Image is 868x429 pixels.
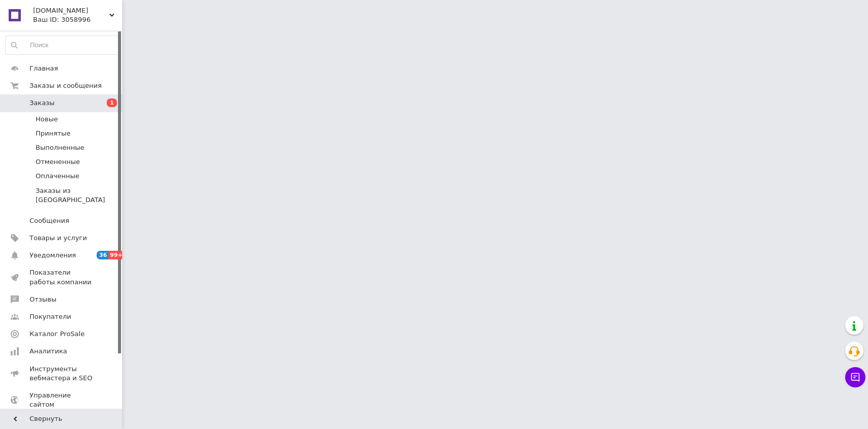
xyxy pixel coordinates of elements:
[29,251,76,260] span: Уведомления
[29,268,94,286] span: Показатели работы компании
[29,81,102,90] span: Заказы и сообщения
[36,186,119,205] span: Заказы из [GEOGRAPHIC_DATA]
[29,329,84,339] span: Каталог ProSale
[36,157,80,167] span: Отмененные
[36,143,84,152] span: Выполненные
[29,347,67,356] span: Аналитика
[33,15,122,24] div: Ваш ID: 3058996
[29,98,54,108] span: Заказы
[36,115,58,124] span: Новые
[36,129,71,138] span: Принятые
[6,36,119,54] input: Поиск
[29,295,56,304] span: Отзывы
[29,365,94,383] span: Инструменты вебмастера и SEO
[29,391,94,409] span: Управление сайтом
[107,98,117,107] span: 1
[108,251,125,259] span: 99+
[33,6,109,15] span: sumka.shop
[36,172,79,181] span: Оплаченные
[29,216,69,225] span: Сообщения
[845,367,865,387] button: Чат с покупателем
[29,234,87,243] span: Товары и услуги
[29,64,58,73] span: Главная
[29,312,71,321] span: Покупатели
[97,251,108,259] span: 36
